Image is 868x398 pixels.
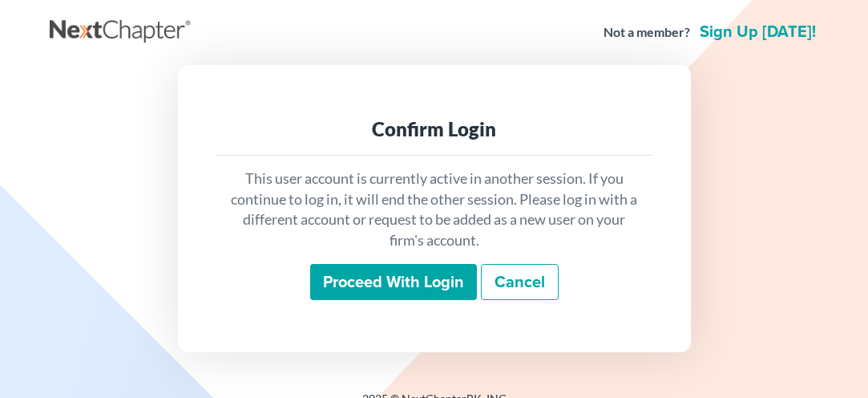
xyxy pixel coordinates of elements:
[481,264,559,301] a: Cancel
[604,23,690,42] strong: Not a member?
[696,24,819,40] a: Sign up [DATE]!
[310,264,477,301] input: Proceed with login
[229,116,640,142] div: Confirm Login
[229,169,640,251] p: This user account is currently active in another session. If you continue to log in, it will end ...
